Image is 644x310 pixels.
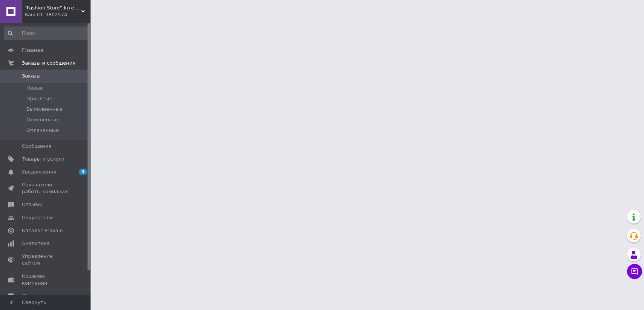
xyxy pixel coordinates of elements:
[22,143,51,150] span: Сообщения
[22,60,75,67] span: Заказы и сообщения
[22,156,65,163] span: Товары и услуги
[26,106,63,113] span: Выполненные
[22,240,50,247] span: Аналитика
[22,201,42,208] span: Отзывы
[22,169,56,175] span: Уведомления
[22,273,70,287] span: Кошелек компании
[25,5,81,11] span: "Fashion Store" Інтернет-магазин
[79,169,87,175] span: 3
[627,264,642,279] button: Чат с покупателем
[26,95,52,102] span: Принятые
[4,26,89,40] input: Поиск
[22,293,41,299] span: Маркет
[22,73,40,79] span: Заказы
[26,116,59,123] span: Отмененные
[22,227,63,234] span: Каталог ProSale
[22,214,53,221] span: Покупатели
[22,47,43,54] span: Главная
[26,127,59,134] span: Оплаченные
[25,11,91,18] div: Ваш ID: 3802574
[22,181,70,195] span: Показатели работы компании
[26,85,43,91] span: Новые
[22,253,70,267] span: Управление сайтом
